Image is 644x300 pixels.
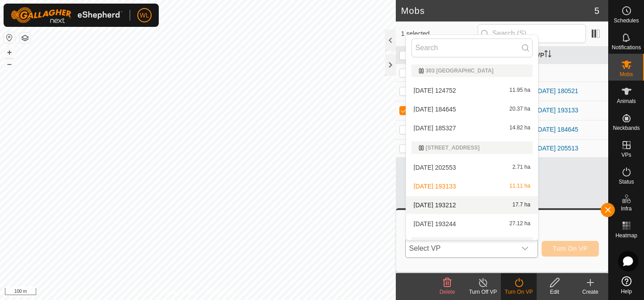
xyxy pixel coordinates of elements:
span: Neckbands [613,125,640,131]
span: 11.95 ha [509,87,530,94]
span: Help [621,289,632,294]
li: 2025-08-05 124752 [406,81,538,99]
a: Privacy Policy [162,288,196,296]
div: Edit [537,288,572,296]
span: Delete [440,289,455,295]
div: 303 [GEOGRAPHIC_DATA] [419,68,525,73]
span: [DATE] 193133 [414,183,456,189]
div: Turn Off VP [465,288,501,296]
div: dropdown trigger [516,240,534,257]
span: [DATE] 124752 [414,87,456,94]
span: Schedules [614,18,639,23]
input: Search (S) [478,24,586,43]
span: 17.7 ha [513,202,530,208]
div: Create [572,288,608,296]
span: 5 [594,4,599,17]
span: [DATE] 202553 [414,164,456,171]
span: Animals [617,99,636,104]
div: Turn On VP [501,288,537,296]
span: Status [619,179,634,184]
input: Search [411,39,533,57]
li: 2025-06-19 202553 [406,159,538,176]
span: Notifications [612,45,641,50]
a: [DATE] 184645 [536,126,578,133]
span: WL [140,11,149,20]
span: Mobs [620,72,633,77]
span: 27.12 ha [509,221,530,227]
li: 2025-08-05 184645 [406,100,538,118]
span: Infra [621,206,631,211]
button: – [4,59,15,69]
span: [DATE] 185327 [414,125,456,131]
li: 2025-08-05 185327 [406,119,538,137]
img: Gallagher Logo [11,7,123,23]
a: [DATE] 193133 [536,107,578,114]
li: 2025-07-30 193133 [406,177,538,195]
button: + [4,47,15,58]
span: 14.82 ha [509,125,530,131]
span: Select VP [406,240,516,257]
p-sorticon: Activate to sort [544,51,551,59]
span: [DATE] 193244 [414,221,456,227]
li: 2025-07-30 193244 [406,215,538,233]
a: Contact Us [207,288,233,296]
a: [DATE] 180521 [536,87,578,94]
a: Help [609,273,644,298]
span: 1 selected [401,29,478,39]
span: 20.37 ha [509,106,530,112]
th: VP [532,47,608,64]
li: 2025-07-30 193212 [406,196,538,214]
span: [DATE] 184645 [414,106,456,112]
h2: Mobs [401,5,594,16]
td: - [532,64,608,81]
button: Reset Map [4,32,15,43]
span: 2.71 ha [513,164,530,171]
a: [DATE] 205513 [536,145,578,152]
button: Map Layers [20,33,30,43]
span: 11.11 ha [509,183,530,189]
span: [DATE] 193212 [414,202,456,208]
span: Turn On VP [553,245,588,252]
span: VPs [621,152,631,158]
button: Turn On VP [542,241,599,257]
div: [STREET_ADDRESS] [419,145,525,150]
span: Heatmap [615,233,637,238]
